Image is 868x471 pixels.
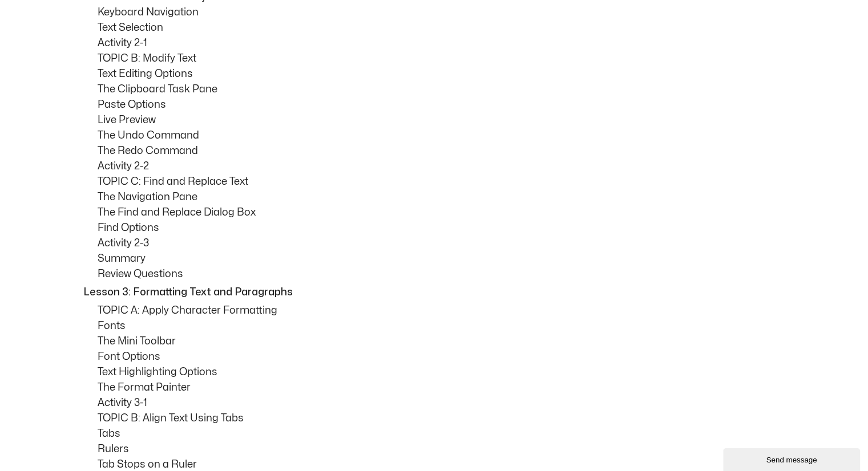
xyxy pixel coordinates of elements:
p: Summary [98,251,788,266]
p: Text Highlighting Options [98,364,788,380]
p: Activity 3-1 [98,395,788,411]
p: TOPIC B: Modify Text [98,51,788,66]
p: Text Selection [98,20,788,35]
iframe: chat widget [723,446,862,471]
p: Lesson 3: Formatting Text and Paragraphs [83,285,785,300]
p: The Format Painter [98,380,788,395]
p: Fonts [98,318,788,334]
p: Font Options [98,349,788,364]
p: Tabs [98,426,788,441]
p: The Redo Command [98,143,788,159]
p: TOPIC C: Find and Replace Text [98,174,788,189]
p: TOPIC A: Apply Character Formatting [98,303,788,318]
p: Text Editing Options [98,66,788,82]
p: TOPIC B: Align Text Using Tabs [98,411,788,426]
p: Find Options [98,220,788,235]
p: Activity 2-3 [98,235,788,251]
p: The Mini Toolbar [98,334,788,349]
p: The Navigation Pane [98,189,788,205]
p: The Find and Replace Dialog Box [98,205,788,220]
p: Activity 2-1 [98,35,788,51]
p: The Clipboard Task Pane [98,82,788,97]
p: Paste Options [98,97,788,112]
p: Keyboard Navigation [98,5,788,20]
p: The Undo Command [98,128,788,143]
p: Review Questions [98,266,788,282]
p: Rulers [98,441,788,457]
p: Activity 2-2 [98,159,788,174]
p: Live Preview [98,112,788,128]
